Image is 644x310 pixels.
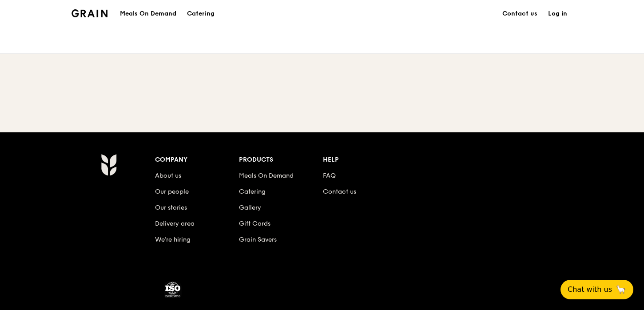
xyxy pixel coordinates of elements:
[323,188,356,195] a: Contact us
[568,284,612,295] span: Chat with us
[101,154,116,176] img: Grain
[72,9,107,17] img: Grain
[616,284,626,295] span: 🦙
[155,204,187,211] a: Our stories
[239,154,323,166] div: Products
[115,9,182,18] a: Meals On Demand
[239,172,294,179] a: Meals On Demand
[561,280,633,299] button: Chat with us🦙
[155,188,189,195] a: Our people
[187,0,215,27] div: Catering
[155,236,191,243] a: We’re hiring
[182,0,220,27] a: Catering
[120,9,176,18] h1: Meals On Demand
[239,236,277,243] a: Grain Savers
[323,154,407,166] div: Help
[164,281,182,298] img: ISO Certified
[543,0,572,27] a: Log in
[155,154,239,166] div: Company
[497,0,543,27] a: Contact us
[239,188,266,195] a: Catering
[155,172,181,179] a: About us
[155,220,195,227] a: Delivery area
[239,204,261,211] a: Gallery
[323,172,336,179] a: FAQ
[239,220,270,227] a: Gift Cards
